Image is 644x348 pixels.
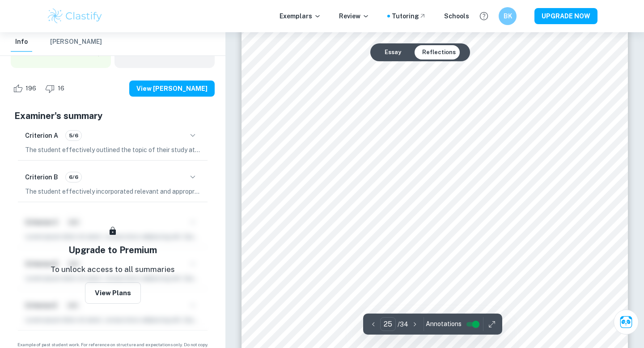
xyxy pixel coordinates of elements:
span: 196 [21,84,41,93]
p: Review [339,11,369,21]
button: UPGRADE NOW [534,8,597,24]
a: Schools [444,11,469,21]
p: To unlock access to all summaries [51,264,175,276]
h6: Criterion B [25,172,58,182]
h6: Criterion A [25,131,58,140]
p: Exemplars [280,11,321,21]
h6: BK [503,11,513,21]
p: The student effectively outlined the topic of their study at the beginning of the essay, clearly ... [25,145,200,155]
p: The student effectively incorporated relevant and appropriate source material throughout the essa... [25,187,200,196]
div: Dislike [43,81,69,96]
button: View Plans [85,282,141,304]
h5: Examiner's summary [14,109,211,123]
span: Annotations [426,319,462,329]
button: Reflections [415,45,463,59]
p: / 34 [398,319,408,329]
div: Like [11,81,41,96]
span: 5/6 [66,132,81,140]
button: Help and Feedback [476,8,491,24]
button: Ask Clai [614,310,639,335]
img: Clastify logo [47,7,103,25]
button: [PERSON_NAME] [50,32,102,52]
h5: Upgrade to Premium [68,243,157,257]
a: Tutoring [392,11,426,21]
span: Example of past student work. For reference on structure and expectations only. Do not copy. [11,341,215,348]
button: View [PERSON_NAME] [129,81,215,97]
button: Info [11,32,32,52]
button: Essay [377,45,408,59]
span: 6/6 [66,173,81,181]
button: BK [499,7,517,25]
span: 16 [53,84,69,93]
